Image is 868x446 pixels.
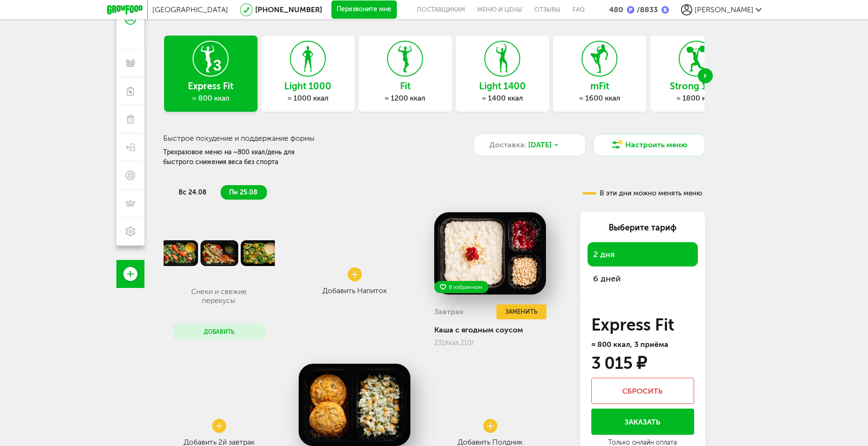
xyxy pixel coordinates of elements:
[593,134,705,156] button: Настроить меню
[588,222,698,234] div: Выберите тариф
[164,81,258,91] h3: Express Fit
[434,307,464,316] h3: Завтрак
[591,340,668,349] span: ≈ 800 ккал, 3 приёма
[163,134,411,143] h3: Быстрое похудение и поддержание формы
[591,356,646,371] div: 3 015 ₽
[173,324,265,340] button: Добавить
[434,281,488,293] div: В избранном
[323,286,387,295] div: Добавить Напиток
[261,94,355,103] div: ≈ 1000 ккал
[164,94,258,103] div: ≈ 800 ккал
[456,94,549,103] div: ≈ 1400 ккал
[609,5,623,14] div: 480
[634,5,658,14] div: 8833
[445,339,460,347] span: Ккал,
[650,94,744,103] div: ≈ 1800 ккал
[627,6,634,14] img: bonus_p.2f9b352.png
[299,212,411,350] a: Добавить Напиток
[163,147,317,167] div: Трехразовое меню на ~800 ккал/день для быстрого снижения веса без спорта
[591,409,694,435] button: Заказать
[434,339,546,347] div: 231 210
[359,94,452,103] div: ≈ 1200 ккал
[261,81,355,91] h3: Light 1000
[182,287,256,305] p: Снеки и свежие перекусы
[591,317,694,332] h3: Express Fit
[299,364,411,446] img: big_CFDoDmG9MfZify9Z.png
[661,6,669,14] img: bonus_b.cdccf46.png
[496,304,546,320] button: Заменить
[582,190,702,197] div: В эти дни можно менять меню
[528,139,552,151] span: [DATE]
[591,378,694,404] button: Сбросить
[456,81,549,91] h3: Light 1400
[255,5,322,14] a: [PHONE_NUMBER]
[593,249,615,259] span: 2 дня
[229,188,258,196] span: пн 25.08
[593,273,621,284] span: 6 дней
[695,5,753,14] span: [PERSON_NAME]
[434,212,546,295] img: big_jxPlLUqVmo6NnBxm.png
[698,68,713,83] div: Next slide
[553,81,646,91] h3: mFit
[331,0,397,19] button: Перезвоните мне
[359,81,452,91] h3: Fit
[489,139,526,151] span: Доставка:
[637,5,640,14] span: /
[472,339,474,347] span: г
[434,325,546,334] div: Каша с ягодным соусом
[650,81,744,91] h3: Strong 1800
[179,188,207,196] span: вс 24.08
[152,5,228,14] span: [GEOGRAPHIC_DATA]
[553,94,646,103] div: ≈ 1600 ккал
